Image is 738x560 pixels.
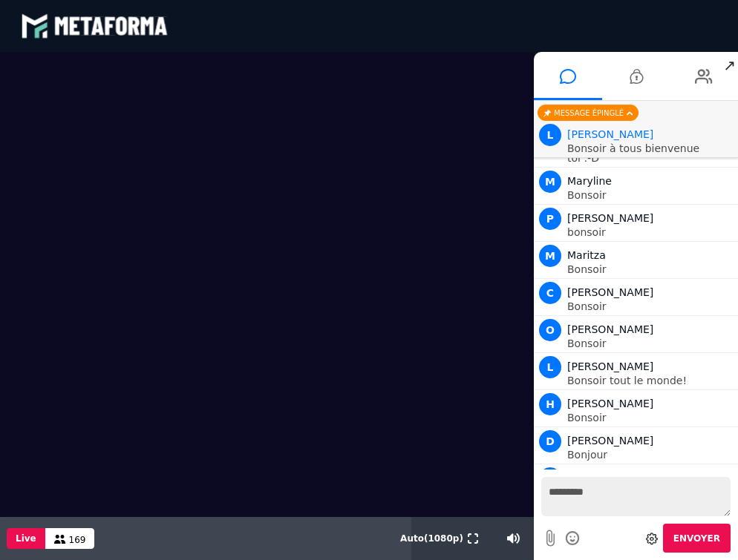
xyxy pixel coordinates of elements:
[539,467,561,490] span: S
[721,52,738,79] span: ↗
[567,398,653,409] span: [PERSON_NAME]
[539,124,561,146] span: L
[397,517,466,560] button: Auto(1080p)
[539,208,561,230] span: P
[673,533,720,544] span: Envoyer
[539,245,561,267] span: M
[567,227,734,237] p: bonsoir
[567,360,653,372] span: [PERSON_NAME]
[567,338,734,349] p: Bonsoir
[567,412,734,423] p: Bonsoir
[400,533,463,544] span: Auto ( 1080 p)
[539,319,561,341] span: O
[567,175,612,187] span: Maryline
[7,528,45,549] button: Live
[567,435,653,447] span: [PERSON_NAME]
[539,282,561,304] span: C
[567,286,653,298] span: [PERSON_NAME]
[567,323,653,335] span: [PERSON_NAME]
[539,430,561,452] span: D
[567,449,734,460] p: Bonjour
[567,128,653,140] span: Animateur
[69,535,86,545] span: 169
[539,393,561,415] span: H
[567,143,734,154] p: Bonsoir à tous bienvenue
[567,212,653,224] span: [PERSON_NAME]
[567,190,734,200] p: Bonsoir
[567,375,734,386] p: Bonsoir tout le monde!
[538,105,639,121] div: Message épinglé
[663,524,731,553] button: Envoyer
[567,132,734,163] p: en débardeur [PERSON_NAME]est l'été chez toi :-D
[567,301,734,312] p: Bonsoir
[539,171,561,193] span: M
[539,356,561,378] span: L
[567,249,606,261] span: Maritza
[567,264,734,274] p: Bonsoir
